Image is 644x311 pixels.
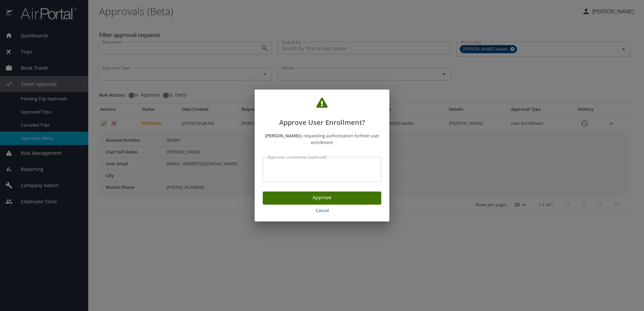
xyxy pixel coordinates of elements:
p: is requesting authorization for their user enrollment [263,132,381,146]
button: Approve [263,192,381,205]
button: Cancel [263,205,381,216]
span: Cancel [265,207,379,214]
h2: Approve User Enrollment? [263,98,381,128]
span: Approve [268,194,376,202]
strong: [PERSON_NAME] [265,133,299,139]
